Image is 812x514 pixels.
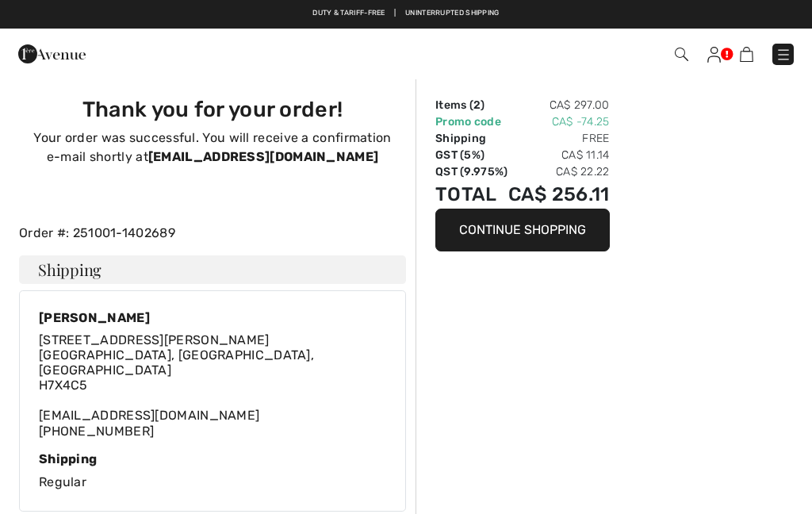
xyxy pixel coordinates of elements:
[39,332,314,393] span: [STREET_ADDRESS][PERSON_NAME] [GEOGRAPHIC_DATA], [GEOGRAPHIC_DATA], [GEOGRAPHIC_DATA] H7X4C5
[18,45,86,60] a: 1ère Avenue
[435,180,508,209] td: Total
[39,332,386,439] div: [EMAIL_ADDRESS][DOMAIN_NAME] [PHONE_NUMBER]
[508,130,610,147] td: Free
[39,451,386,492] div: Regular
[776,47,791,63] img: Menu
[29,97,396,122] h3: Thank you for your order!
[29,128,396,167] p: Your order was successful. You will receive a confirmation e-mail shortly at
[508,97,610,113] td: CA$ 297.00
[435,130,508,147] td: Shipping
[508,163,610,180] td: CA$ 22.22
[435,147,508,163] td: GST (5%)
[508,147,610,163] td: CA$ 11.14
[39,310,386,325] div: [PERSON_NAME]
[39,451,386,466] div: Shipping
[435,209,610,251] button: Continue Shopping
[18,38,86,70] img: 1ère Avenue
[435,163,508,180] td: QST (9.975%)
[707,47,721,63] img: My Info
[508,180,610,209] td: CA$ 256.11
[675,48,688,61] img: Search
[508,113,610,130] td: CA$ -74.25
[19,255,406,284] h4: Shipping
[435,97,508,113] td: Items ( )
[10,224,416,243] div: Order #: 251001-1402689
[473,98,481,112] span: 2
[435,113,508,130] td: Promo code
[740,47,753,62] img: Shopping Bag
[148,149,378,164] strong: [EMAIL_ADDRESS][DOMAIN_NAME]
